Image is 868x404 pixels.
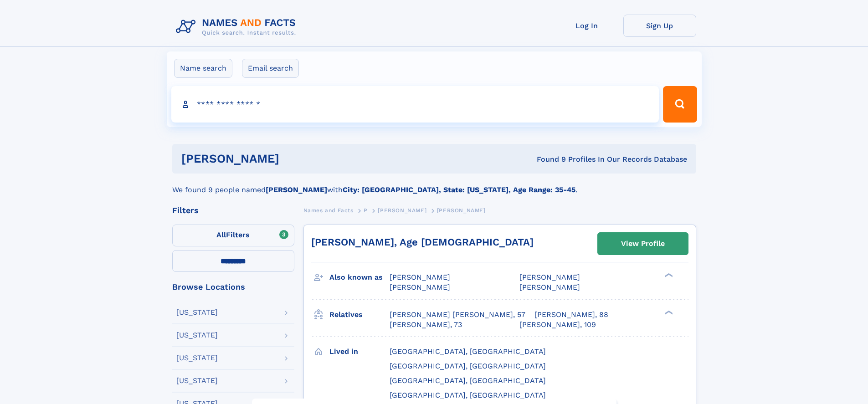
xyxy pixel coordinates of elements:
[390,283,450,291] span: [PERSON_NAME]
[519,273,580,281] span: [PERSON_NAME]
[176,332,218,339] div: [US_STATE]
[364,205,368,216] a: P
[390,362,546,370] span: [GEOGRAPHIC_DATA], [GEOGRAPHIC_DATA]
[519,283,580,291] span: [PERSON_NAME]
[266,185,327,194] b: [PERSON_NAME]
[623,15,696,37] a: Sign Up
[390,376,546,385] span: [GEOGRAPHIC_DATA], [GEOGRAPHIC_DATA]
[663,86,697,123] button: Search Button
[176,377,218,384] div: [US_STATE]
[329,344,390,359] h3: Lived in
[172,225,294,246] label: Filters
[174,59,232,78] label: Name search
[408,154,687,164] div: Found 9 Profiles In Our Records Database
[390,310,525,320] a: [PERSON_NAME] [PERSON_NAME], 57
[216,230,226,239] span: All
[176,309,218,316] div: [US_STATE]
[172,174,696,195] div: We found 9 people named with .
[172,283,294,291] div: Browse Locations
[242,59,299,78] label: Email search
[181,153,408,164] h1: [PERSON_NAME]
[378,205,426,216] a: [PERSON_NAME]
[390,320,462,330] a: [PERSON_NAME], 73
[311,236,534,248] a: [PERSON_NAME], Age [DEMOGRAPHIC_DATA]
[390,273,450,281] span: [PERSON_NAME]
[550,15,623,37] a: Log In
[621,233,665,254] div: View Profile
[519,320,596,330] a: [PERSON_NAME], 109
[390,391,546,399] span: [GEOGRAPHIC_DATA], [GEOGRAPHIC_DATA]
[598,233,688,255] a: View Profile
[303,205,354,216] a: Names and Facts
[390,347,546,356] span: [GEOGRAPHIC_DATA], [GEOGRAPHIC_DATA]
[437,207,486,214] span: [PERSON_NAME]
[364,207,368,214] span: P
[343,185,575,194] b: City: [GEOGRAPHIC_DATA], State: [US_STATE], Age Range: 35-45
[378,207,426,214] span: [PERSON_NAME]
[176,354,218,362] div: [US_STATE]
[663,272,673,278] div: ❯
[172,206,294,215] div: Filters
[663,309,673,315] div: ❯
[534,310,608,320] a: [PERSON_NAME], 88
[171,86,659,123] input: search input
[172,15,303,39] img: Logo Names and Facts
[329,270,390,285] h3: Also known as
[329,307,390,322] h3: Relatives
